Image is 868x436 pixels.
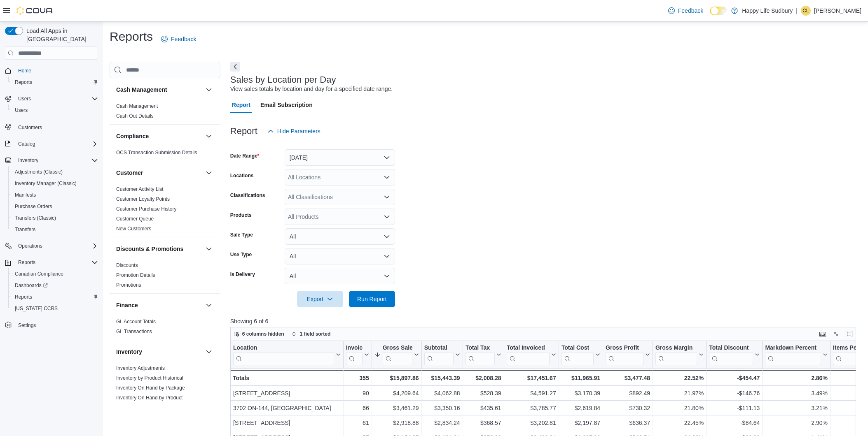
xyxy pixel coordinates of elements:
label: Classifications [230,192,265,199]
div: $2,619.84 [561,403,600,413]
span: Export [302,291,338,307]
span: Catalog [18,141,35,147]
div: 61 [346,418,369,428]
a: Dashboards [12,281,51,290]
div: Total Invoiced [506,344,549,352]
div: $636.37 [606,418,650,428]
h3: Report [230,126,257,136]
div: 22.45% [655,418,704,428]
button: Total Tax [465,344,501,365]
div: 3.21% [765,403,827,413]
div: Gross Margin [655,344,697,365]
button: Cash Management [204,85,214,95]
div: Total Discount [709,344,753,352]
a: Dashboards [8,280,101,291]
div: $730.32 [606,403,650,413]
a: Purchase Orders [12,202,56,211]
span: Inventory Transactions [116,404,166,411]
h3: Sales by Location per Day [230,75,336,85]
span: Cash Management [116,103,158,109]
span: Customers [15,122,98,132]
a: Customer Activity List [116,186,164,192]
button: Subtotal [424,344,460,365]
span: Purchase Orders [12,202,98,211]
span: Promotion Details [116,272,155,278]
button: Catalog [2,138,101,150]
div: $2,834.24 [424,418,460,428]
span: Dashboards [12,281,98,290]
div: $17,451.67 [506,373,556,383]
a: Users [12,105,31,115]
button: Reports [8,291,101,303]
div: Discounts & Promotions [110,260,220,293]
a: Cash Out Details [116,113,154,119]
div: $435.61 [465,403,501,413]
a: Promotion Details [116,272,155,278]
div: Gross Margin [655,344,697,352]
div: 90 [346,388,369,398]
button: Inventory [15,155,42,165]
a: GL Transactions [116,329,152,334]
a: New Customers [116,226,151,232]
button: Inventory [204,347,214,357]
button: Finance [204,300,214,310]
span: Reports [18,259,35,266]
button: [DATE] [285,149,395,166]
div: [STREET_ADDRESS] [233,418,341,428]
div: Total Cost [561,344,593,365]
a: Inventory Manager (Classic) [12,179,80,188]
span: GL Transactions [116,328,152,335]
button: Transfers (Classic) [8,212,101,224]
span: Feedback [678,7,703,15]
span: Operations [18,243,42,249]
div: $4,591.27 [506,388,556,398]
span: Home [18,67,31,74]
button: All [285,248,395,264]
h3: Finance [116,301,138,309]
button: Open list of options [384,174,390,181]
div: -$146.76 [709,388,760,398]
span: Users [12,105,98,115]
a: Reports [12,292,35,302]
button: Settings [2,319,101,331]
label: Use Type [230,251,252,258]
button: All [285,228,395,245]
h3: Compliance [116,132,149,140]
div: -$84.64 [709,418,760,428]
span: Feedback [171,35,196,43]
span: Reports [12,292,98,302]
span: Purchase Orders [15,203,52,210]
span: 6 columns hidden [242,331,284,337]
div: 2.86% [765,373,827,383]
button: All [285,268,395,284]
span: Discounts [116,262,138,269]
h3: Discounts & Promotions [116,245,183,253]
a: Feedback [158,31,199,47]
div: Totals [233,373,341,383]
span: Report [232,97,250,113]
div: Location [233,344,334,352]
span: Customers [18,124,42,131]
div: Gross Sales [382,344,412,365]
button: Purchase Orders [8,201,101,212]
div: -$111.13 [709,403,760,413]
p: Showing 6 of 6 [230,317,862,325]
span: Adjustments (Classic) [15,169,63,175]
button: Reports [15,257,39,267]
button: Customer [116,169,202,177]
div: $3,202.81 [506,418,556,428]
label: Products [230,212,252,218]
span: Reports [12,77,98,87]
div: Invoices Sold [346,344,362,352]
span: Reports [15,294,32,300]
span: Transfers (Classic) [15,215,56,221]
button: Enter fullscreen [844,329,854,339]
span: Inventory Manager (Classic) [15,180,77,187]
span: Hide Parameters [277,127,321,135]
div: $3,461.29 [374,403,419,413]
button: Catalog [15,139,38,149]
button: Operations [15,241,46,251]
a: Feedback [665,2,707,19]
span: OCS Transaction Submission Details [116,149,197,156]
